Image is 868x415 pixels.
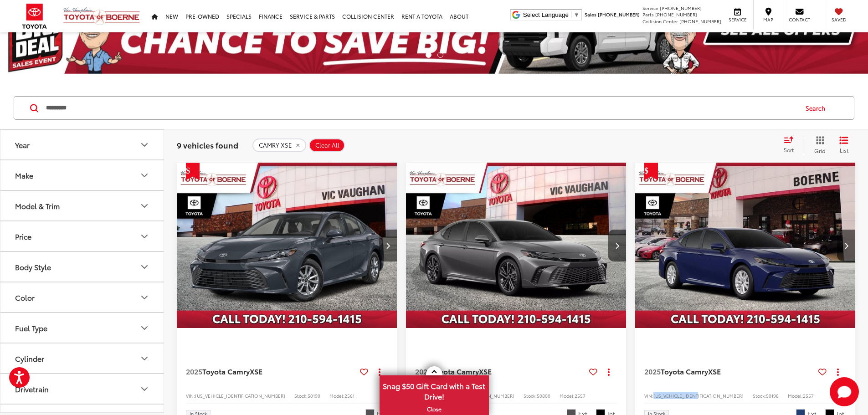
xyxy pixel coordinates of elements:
a: 2025Toyota CamryXSE [186,366,356,376]
button: DrivetrainDrivetrain [0,374,164,404]
span: [PHONE_NUMBER] [679,18,721,25]
div: Body Style [139,261,150,272]
span: 2557 [575,392,586,399]
span: Stock: [753,392,766,399]
span: Snag $50 Gift Card with a Test Drive! [380,376,488,404]
span: CAMRY XSE [259,142,292,149]
button: remove CAMRY%20XSE [252,138,306,152]
div: Color [139,292,150,303]
button: Fuel TypeFuel Type [0,313,164,343]
button: Toggle Chat Window [830,377,859,406]
button: ColorColor [0,282,164,312]
button: Next image [837,230,855,261]
button: Actions [372,364,388,379]
img: 2025 Toyota Camry XSE [635,163,856,329]
input: Search by Make, Model, or Keyword [45,97,797,119]
span: 50190 [308,392,320,399]
div: Price [15,232,31,241]
a: Select Language​ [523,11,580,18]
span: Model: [788,392,803,399]
span: List [839,146,848,154]
span: dropdown dots [379,368,380,375]
img: Vic Vaughan Toyota of Boerne [63,7,140,26]
button: Actions [830,364,846,379]
span: Get Price Drop Alert [186,163,200,180]
button: List View [832,136,855,154]
span: Saved [829,16,849,23]
span: 2025 [644,366,661,376]
span: 2025 [186,366,202,376]
span: [PHONE_NUMBER] [598,11,640,18]
div: Model & Trim [15,201,60,210]
div: Cylinder [15,354,44,363]
div: Year [15,140,30,149]
div: Drivetrain [139,384,150,395]
a: 2025Toyota CamryXSE [415,366,586,376]
span: ▼ [574,11,580,18]
div: Fuel Type [139,323,150,333]
button: Next image [379,230,397,261]
span: Sales [585,11,596,18]
span: VIN: [644,392,653,399]
button: YearYear [0,130,164,159]
div: 2025 Toyota Camry XSE 0 [406,163,627,328]
div: Drivetrain [15,384,49,393]
div: 2025 Toyota Camry XSE 0 [635,163,856,328]
span: 50800 [537,392,550,399]
span: VIN: [186,392,195,399]
span: Service [727,16,748,23]
button: Grid View [804,136,832,154]
span: Toyota Camry [661,366,708,376]
button: Body StyleBody Style [0,252,164,282]
div: Make [15,171,33,179]
span: Model: [329,392,344,399]
button: Next image [608,230,626,261]
span: Collision Center [642,18,678,25]
button: PricePrice [0,221,164,251]
span: [US_VEHICLE_IDENTIFICATION_NUMBER] [653,392,744,399]
span: Get Price Drop Alert [644,163,658,180]
span: XSE [250,366,262,376]
span: [PHONE_NUMBER] [655,11,697,18]
span: Stock: [524,392,537,399]
a: 2025 Toyota Camry XSE2025 Toyota Camry XSE2025 Toyota Camry XSE2025 Toyota Camry XSE [635,163,856,328]
span: XSE [708,366,721,376]
span: Service [642,5,658,11]
div: 2025 Toyota Camry XSE 0 [176,163,398,328]
button: MakeMake [0,160,164,190]
div: Fuel Type [15,323,47,332]
span: Clear All [315,142,339,149]
div: Model & Trim [139,200,150,211]
button: Actions [601,364,617,379]
span: Stock: [294,392,308,399]
span: [US_VEHICLE_IDENTIFICATION_NUMBER] [195,392,285,399]
span: 50198 [766,392,779,399]
div: Price [139,231,150,242]
span: [PHONE_NUMBER] [660,5,702,11]
span: 9 vehicles found [177,139,238,150]
button: Model & TrimModel & Trim [0,191,164,220]
div: Year [139,139,150,150]
span: 2561 [344,392,354,399]
div: Color [15,293,35,302]
div: Body Style [15,262,51,271]
span: Select Language [523,11,569,18]
button: Search [797,97,838,119]
span: Toyota Camry [202,366,250,376]
button: CylinderCylinder [0,343,164,373]
a: 2025Toyota CamryXSE [644,366,815,376]
div: Make [139,170,150,181]
span: Sort [784,146,794,154]
button: Clear All [309,138,345,152]
svg: Start Chat [830,377,859,406]
a: 2025 Toyota Camry XSE2025 Toyota Camry XSE2025 Toyota Camry XSE2025 Toyota Camry XSE [406,163,627,328]
a: 2025 Toyota Camry XSE2025 Toyota Camry XSE2025 Toyota Camry XSE2025 Toyota Camry XSE [176,163,398,328]
span: dropdown dots [837,368,839,375]
span: 2557 [803,392,814,399]
img: 2025 Toyota Camry XSE [176,163,398,329]
img: 2025 Toyota Camry XSE [406,163,627,329]
span: Parts [642,11,654,18]
span: ​ [571,11,571,18]
div: Cylinder [139,353,150,364]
